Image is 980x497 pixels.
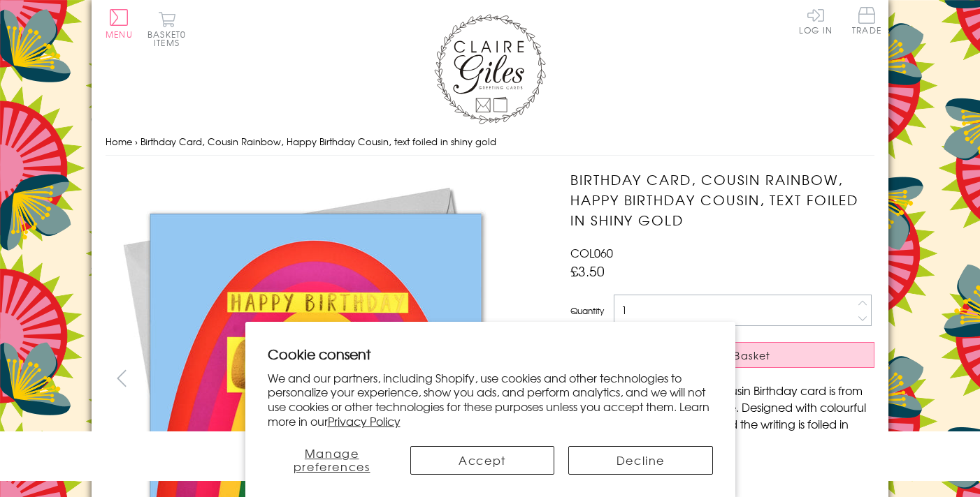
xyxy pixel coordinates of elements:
[570,170,874,230] h1: Birthday Card, Cousin Rainbow, Happy Birthday Cousin, text foiled in shiny gold
[799,7,833,34] a: Log In
[268,446,396,475] button: Manage preferences
[106,128,874,156] nav: breadcrumbs
[106,362,137,394] button: prev
[106,9,133,38] button: Menu
[410,446,554,475] button: Accept
[570,244,613,261] span: COL060
[570,261,605,281] span: £3.50
[568,446,712,475] button: Decline
[852,7,881,34] span: Trade
[140,135,496,148] span: Birthday Card, Cousin Rainbow, Happy Birthday Cousin, text foiled in shiny gold
[570,304,604,317] label: Quantity
[434,14,546,124] img: Claire Giles Greetings Cards
[106,28,133,40] span: Menu
[268,371,713,429] p: We and our partners, including Shopify, use cookies and other technologies to personalize your ex...
[106,135,132,148] a: Home
[154,28,186,49] span: 0 items
[268,344,713,364] h2: Cookie consent
[147,11,186,47] button: Basket0 items
[852,7,881,37] a: Trade
[328,413,401,429] a: Privacy Policy
[135,135,138,148] span: ›
[294,445,370,475] span: Manage preferences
